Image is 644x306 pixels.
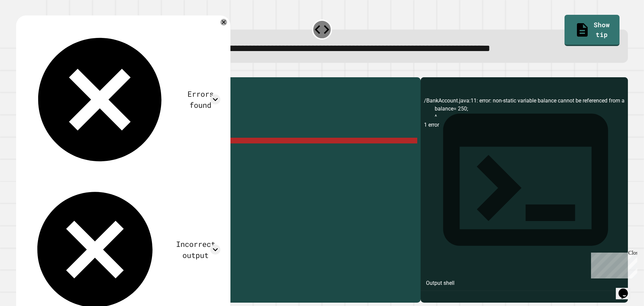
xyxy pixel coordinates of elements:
iframe: chat widget [588,250,637,278]
div: /BankAccount.java:11: error: non-static variable balance cannot be referenced from a static conte... [424,97,625,303]
a: Show tip [565,15,619,46]
div: Incorrect output [171,238,220,261]
div: Errors found [180,88,220,111]
div: Chat with us now!Close [3,3,46,43]
iframe: chat widget [616,279,637,299]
